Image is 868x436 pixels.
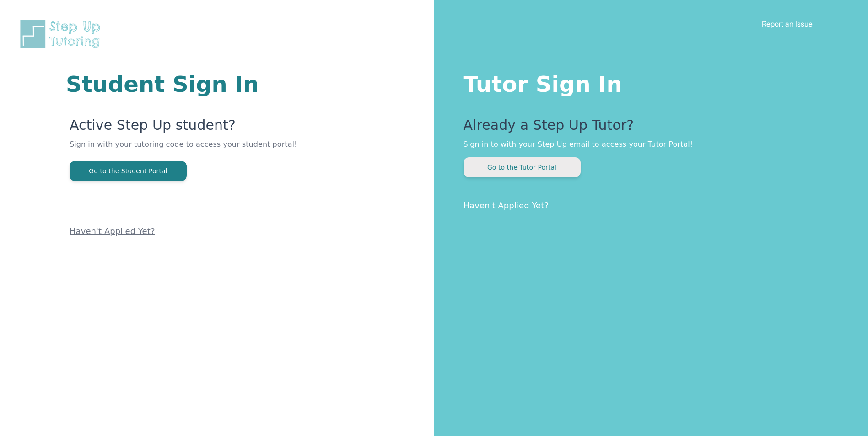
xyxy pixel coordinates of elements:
[464,117,832,139] p: Already a Step Up Tutor?
[70,117,324,139] p: Active Step Up student?
[762,19,813,28] a: Report an Issue
[70,161,187,181] button: Go to the Student Portal
[18,18,106,50] img: Step Up Tutoring horizontal logo
[464,69,832,95] h1: Tutor Sign In
[70,166,187,175] a: Go to the Student Portal
[464,157,581,177] button: Go to the Tutor Portal
[66,73,324,95] h1: Student Sign In
[464,139,832,150] p: Sign in to with your Step Up email to access your Tutor Portal!
[464,201,549,210] a: Haven't Applied Yet?
[70,226,155,236] a: Haven't Applied Yet?
[70,139,324,161] p: Sign in with your tutoring code to access your student portal!
[464,163,581,171] a: Go to the Tutor Portal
